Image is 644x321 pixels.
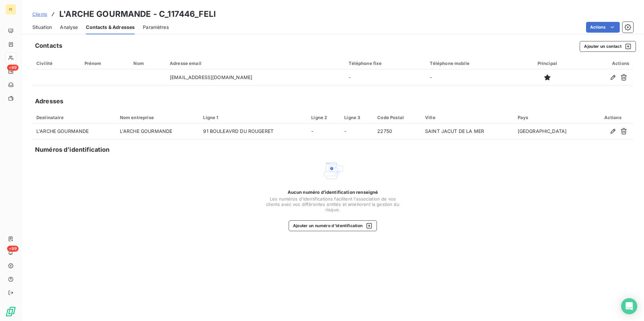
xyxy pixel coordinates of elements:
[5,306,16,317] img: Logo LeanPay
[5,4,16,15] div: FI
[345,69,426,85] td: -
[288,189,378,195] span: Aucun numéro d’identification renseigné
[35,145,110,154] h5: Numéros d’identification
[133,61,162,66] div: Nom
[60,24,78,31] span: Analyse
[59,8,216,20] h3: L'ARCHE GOURMANDE - C_117446_FELI
[344,115,369,120] div: Ligne 3
[621,298,637,314] div: Open Intercom Messenger
[311,115,336,120] div: Ligne 2
[85,61,126,66] div: Prénom
[322,160,344,181] img: Empty state
[421,123,514,140] td: SAINT JACUT DE LA MER
[518,115,588,120] div: Pays
[289,220,377,231] button: Ajouter un numéro d’identification
[166,69,345,85] td: [EMAIL_ADDRESS][DOMAIN_NAME]
[430,61,516,66] div: Téléphone mobile
[377,115,417,120] div: Code Postal
[373,123,421,140] td: 22750
[143,24,169,31] span: Paramètres
[32,11,47,17] span: Clients
[36,61,76,66] div: Civilité
[86,24,135,31] span: Contacts & Adresses
[597,115,629,120] div: Actions
[7,65,19,71] span: +99
[265,196,400,212] span: Les numéros d'identifications facilitent l'association de vos clients avec vos différentes entité...
[35,41,62,50] h5: Contacts
[426,69,520,85] td: -
[36,115,112,120] div: Destinataire
[307,123,340,140] td: -
[425,115,510,120] div: Ville
[5,66,16,77] a: +99
[7,246,19,252] span: +99
[586,22,620,33] button: Actions
[203,115,303,120] div: Ligne 1
[32,11,47,17] a: Clients
[116,123,199,140] td: L'ARCHE GOURMANDE
[199,123,307,140] td: 91 BOULEAVRD DU ROUGERET
[579,61,629,66] div: Actions
[170,61,341,66] div: Adresse email
[32,24,52,31] span: Situation
[32,123,116,140] td: L'ARCHE GOURMANDE
[120,115,195,120] div: Nom entreprise
[340,123,373,140] td: -
[514,123,592,140] td: [GEOGRAPHIC_DATA]
[524,61,571,66] div: Principal
[580,41,636,52] button: Ajouter un contact
[349,61,422,66] div: Téléphone fixe
[35,97,63,106] h5: Adresses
